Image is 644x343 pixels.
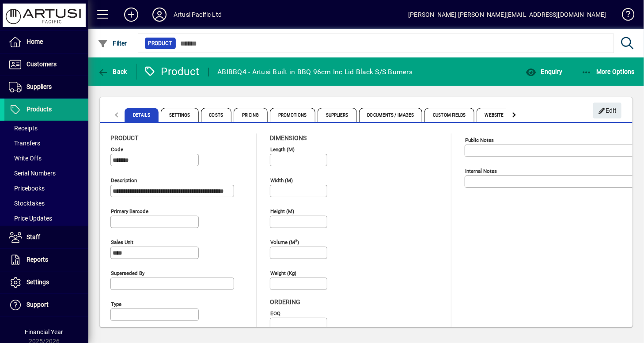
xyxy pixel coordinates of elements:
a: Knowledge Base [615,2,633,30]
span: Website [477,108,512,122]
span: Reports [27,256,48,263]
span: Receipts [9,125,38,132]
mat-label: Internal Notes [465,168,497,174]
mat-label: Sales unit [111,239,133,245]
div: Product [144,65,200,79]
mat-label: Primary barcode [111,208,148,214]
span: Product [148,39,172,48]
a: Staff [4,226,88,248]
span: Write Offs [9,155,42,162]
span: Back [98,68,127,75]
button: Profile [145,7,174,23]
span: Costs [201,108,232,122]
span: Promotions [270,108,315,122]
a: Home [4,31,88,53]
span: Details [125,108,159,122]
mat-label: Volume (m ) [270,239,299,245]
span: Edit [598,103,617,118]
span: Pricebooks [9,185,45,192]
a: Reports [4,249,88,271]
mat-label: Weight (Kg) [270,270,296,276]
span: Enquiry [526,68,562,75]
sup: 3 [295,238,297,243]
span: Settings [161,108,199,122]
a: Suppliers [4,76,88,98]
span: Filter [98,40,127,47]
span: Customers [27,61,57,68]
button: Filter [95,35,129,51]
span: Documents / Images [359,108,423,122]
button: More Options [579,64,637,80]
mat-label: Type [111,301,121,307]
a: Receipts [4,121,88,136]
mat-label: Public Notes [465,137,494,143]
span: Pricing [234,108,268,122]
span: Transfers [9,140,40,147]
a: Stocktakes [4,196,88,211]
span: Serial Numbers [9,170,56,177]
mat-label: Length (m) [270,146,295,152]
div: [PERSON_NAME] [PERSON_NAME][EMAIL_ADDRESS][DOMAIN_NAME] [408,8,606,22]
a: Transfers [4,136,88,151]
mat-label: Superseded by [111,270,144,276]
div: ABIBBQ4 - Artusi Built in BBQ 96cm Inc Lid Black S/S Burners [217,65,413,79]
a: Price Updates [4,211,88,226]
span: Product [110,134,138,141]
mat-label: EOQ [270,310,280,316]
button: Edit [593,103,621,118]
span: Products [27,106,52,113]
button: Enquiry [523,64,564,80]
button: Back [95,64,129,80]
mat-label: Height (m) [270,208,294,214]
a: Write Offs [4,151,88,166]
a: Settings [4,271,88,293]
span: Settings [27,278,49,286]
span: Financial Year [25,328,64,335]
span: Custom Fields [424,108,474,122]
app-page-header-button: Back [88,64,137,80]
span: Support [27,301,49,308]
a: Serial Numbers [4,166,88,181]
span: Dimensions [270,134,307,141]
span: Ordering [270,298,300,305]
span: Price Updates [9,215,52,222]
span: Staff [27,233,40,240]
span: Home [27,38,43,45]
mat-label: Description [111,177,137,183]
a: Pricebooks [4,181,88,196]
span: More Options [581,68,635,75]
mat-label: Width (m) [270,177,293,183]
span: Stocktakes [9,200,45,207]
a: Customers [4,53,88,76]
a: Support [4,294,88,316]
div: Artusi Pacific Ltd [174,8,222,22]
span: Suppliers [27,83,52,90]
span: Suppliers [318,108,357,122]
button: Add [117,7,145,23]
mat-label: Code [111,146,123,152]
